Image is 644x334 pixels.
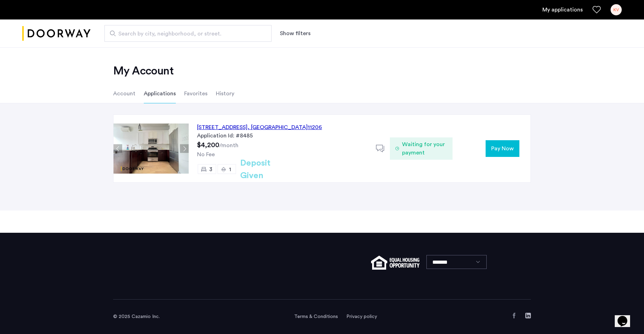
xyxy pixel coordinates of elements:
[525,313,531,318] a: LinkedIn
[180,144,189,153] button: Next apartment
[294,313,338,320] a: Terms and conditions
[229,167,231,172] span: 1
[219,143,238,148] sub: /month
[104,25,272,42] input: Apartment Search
[248,125,308,130] span: , [GEOGRAPHIC_DATA]
[486,140,519,157] button: button
[22,21,91,47] a: Cazamio logo
[197,123,322,132] div: [STREET_ADDRESS] 11206
[542,6,583,14] a: My application
[611,4,622,15] div: KV
[280,29,311,38] button: Show or hide filters
[240,157,296,182] h2: Deposit Given
[113,84,135,103] li: Account
[426,255,487,269] select: Language select
[346,313,377,320] a: Privacy policy
[118,30,252,38] span: Search by city, neighborhood, or street.
[22,21,91,47] img: logo
[197,132,368,140] div: Application Id: #8485
[197,152,215,157] span: No Fee
[197,142,219,149] span: $4,200
[113,314,160,319] span: © 2025 Cazamio Inc.
[511,313,517,318] a: Facebook
[209,167,212,172] span: 3
[144,84,176,103] li: Applications
[113,144,122,153] button: Previous apartment
[402,140,447,157] span: Waiting for your payment
[216,84,234,103] li: History
[491,144,514,153] span: Pay Now
[371,256,419,270] img: equal-housing.png
[113,64,531,78] h2: My Account
[592,6,601,14] a: Favorites
[184,84,207,103] li: Favorites
[615,306,637,327] iframe: chat widget
[113,124,189,174] img: Apartment photo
